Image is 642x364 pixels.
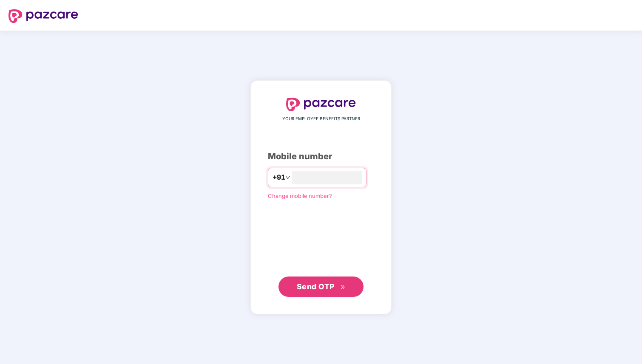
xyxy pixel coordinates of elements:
[286,98,356,111] img: logo
[268,192,332,199] a: Change mobile number?
[297,282,335,291] span: Send OTP
[285,175,290,180] span: down
[268,150,374,163] div: Mobile number
[273,172,285,183] span: +91
[278,277,364,297] button: Send OTPdouble-right
[9,9,78,23] img: logo
[282,116,360,122] span: YOUR EMPLOYEE BENEFITS PARTNER
[340,285,346,290] span: double-right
